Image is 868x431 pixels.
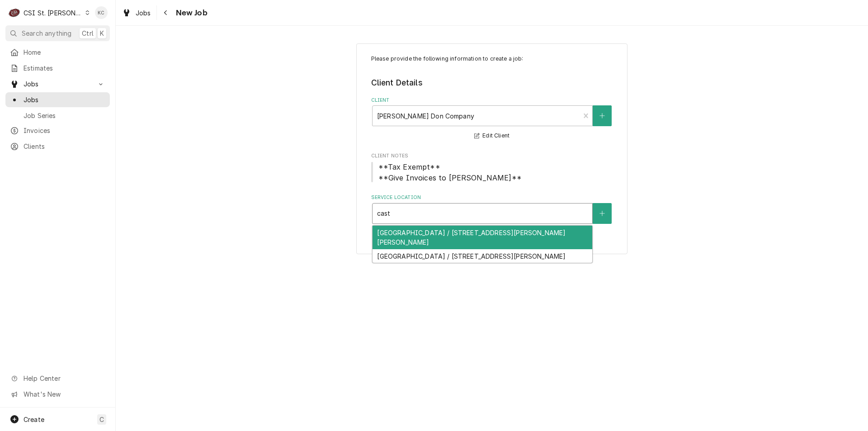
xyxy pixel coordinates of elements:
span: New Job [173,7,208,19]
span: C [99,415,104,424]
span: Client Notes [371,161,613,183]
button: Search anythingCtrlK [5,25,110,41]
legend: Client Details [371,77,613,89]
div: Client [371,97,613,142]
div: Kelly Christen's Avatar [95,6,108,19]
span: Estimates [24,63,105,73]
a: Jobs [118,5,155,20]
span: Ctrl [82,28,94,38]
div: [GEOGRAPHIC_DATA] / [STREET_ADDRESS][PERSON_NAME][PERSON_NAME] [373,226,592,249]
div: C [8,6,21,19]
div: [GEOGRAPHIC_DATA] / [STREET_ADDRESS][PERSON_NAME] [373,249,592,263]
button: Create New Location [593,203,612,224]
a: Go to Help Center [5,371,110,386]
span: Help Center [24,374,104,383]
span: Jobs [24,95,105,104]
svg: Create New Location [599,210,605,217]
a: Estimates [5,61,110,76]
span: Invoices [24,126,105,135]
button: Edit Client [473,130,511,142]
span: What's New [24,389,104,399]
a: Go to What's New [5,387,110,402]
button: Create New Client [593,105,612,126]
span: **Tax Exempt** **Give Invoices to [PERSON_NAME]** [378,162,522,182]
label: Client [371,97,613,104]
span: Client Notes [371,152,613,160]
p: Please provide the following information to create a job: [371,55,613,63]
a: Go to Jobs [5,76,110,91]
a: Job Series [5,108,110,123]
a: Invoices [5,123,110,138]
a: Home [5,45,110,60]
div: CSI St. [PERSON_NAME] [24,8,82,18]
div: Job Create/Update Form [371,55,613,224]
div: Job Create/Update [356,43,627,255]
a: Clients [5,139,110,154]
a: Jobs [5,92,110,107]
span: Job Series [24,111,105,120]
span: K [100,28,104,38]
div: Client Notes [371,152,613,183]
span: Jobs [136,8,151,18]
span: Search anything [22,28,71,38]
label: Service Location [371,194,613,201]
span: Home [24,47,105,57]
button: Navigate back [159,5,173,20]
span: Jobs [24,79,92,89]
div: Service Location [371,194,613,223]
div: KC [95,6,108,19]
svg: Create New Client [599,113,605,119]
span: Clients [24,142,105,151]
div: CSI St. Louis's Avatar [8,6,21,19]
span: Create [24,416,44,423]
